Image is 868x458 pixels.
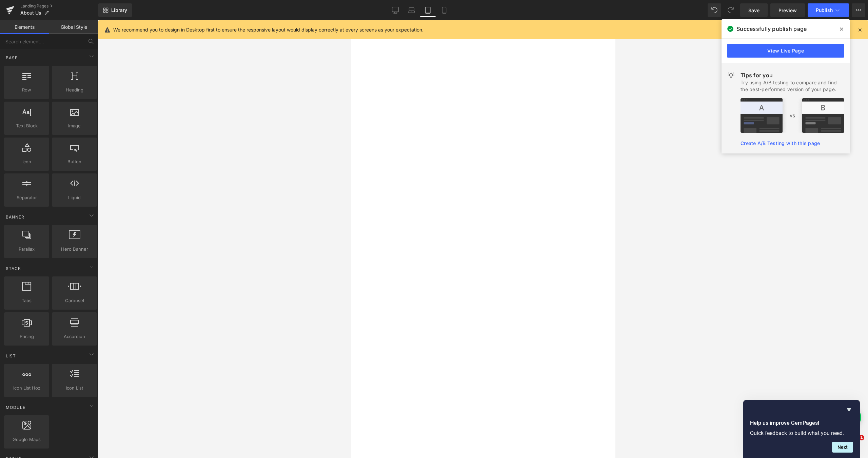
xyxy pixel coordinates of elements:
[832,442,853,453] button: Next question
[852,3,865,17] button: More
[54,158,95,165] span: Button
[6,436,47,443] span: Google Maps
[748,7,759,14] span: Save
[808,3,849,17] button: Publish
[6,86,47,93] span: Row
[54,297,95,304] span: Carousel
[741,140,820,146] a: Create A/B Testing with this page
[436,3,452,17] a: Mobile
[741,98,844,133] img: tip.png
[5,265,22,272] span: Stack
[736,25,807,33] span: Successfully publish page
[5,404,26,411] span: Module
[6,158,47,165] span: Icon
[724,3,737,17] button: Redo
[727,71,735,79] img: light.svg
[54,86,95,93] span: Heading
[49,20,98,34] a: Global Style
[54,333,95,340] span: Accordion
[54,246,95,253] span: Hero Banner
[708,3,721,17] button: Undo
[113,26,423,34] p: We recommend you to design in Desktop first to ensure the responsive layout would display correct...
[6,297,47,304] span: Tabs
[6,246,47,253] span: Parallax
[387,3,403,17] a: Desktop
[6,333,47,340] span: Pricing
[750,405,853,453] div: Help us improve GemPages!
[403,3,420,17] a: Laptop
[845,405,853,414] button: Hide survey
[816,7,833,13] span: Publish
[778,7,797,14] span: Preview
[741,71,844,79] div: Tips for you
[98,3,132,17] a: New Library
[6,194,47,201] span: Separator
[54,384,95,392] span: Icon List
[5,353,17,359] span: List
[5,214,25,220] span: Banner
[727,44,844,58] a: View Live Page
[20,3,98,9] a: Landing Pages
[54,122,95,129] span: Image
[750,419,853,427] h2: Help us improve GemPages!
[54,194,95,201] span: Liquid
[750,430,853,436] p: Quick feedback to build what you need.
[420,3,436,17] a: Tablet
[859,435,864,440] span: 1
[5,55,18,61] span: Base
[111,7,127,13] span: Library
[770,3,805,17] a: Preview
[6,122,47,129] span: Text Block
[6,384,47,392] span: Icon List Hoz
[20,10,41,16] span: About Us
[741,79,844,93] div: Try using A/B testing to compare and find the best-performed version of your page.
